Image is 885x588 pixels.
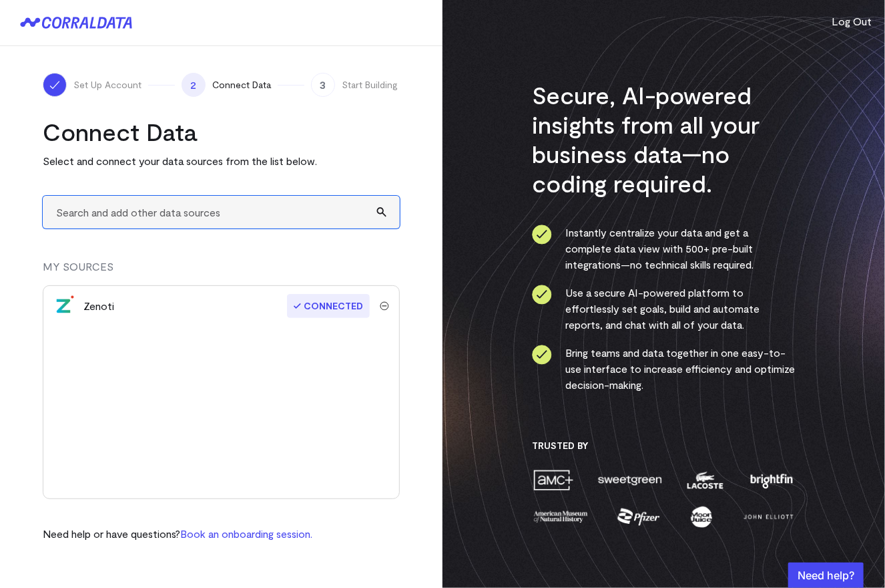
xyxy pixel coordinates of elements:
span: 3 [311,73,335,97]
div: MY SOURCES [43,259,400,285]
img: sweetgreen-1d1fb32c.png [597,468,663,492]
li: Use a secure AI-powered platform to effortlessly set goals, build and automate reports, and chat ... [532,285,796,333]
input: Search and add other data sources [43,196,400,229]
img: ico-check-circle-4b19435c.svg [532,345,552,365]
img: amnh-5afada46.png [532,505,589,529]
img: zenoti-2086f9c1.png [53,295,74,317]
img: trash-40e54a27.svg [380,301,389,311]
img: amc-0b11a8f1.png [532,468,575,492]
div: Zenoti [83,298,114,314]
h3: Secure, AI-powered insights from all your business data—no coding required. [532,80,796,198]
span: Set Up Account [73,78,141,92]
img: pfizer-e137f5fc.png [616,505,662,529]
span: Connected [287,294,370,318]
img: brightfin-a251e171.png [748,468,796,492]
img: ico-check-circle-4b19435c.svg [532,225,552,245]
span: Connect Data [212,78,271,92]
span: 2 [182,73,206,97]
p: Need help or have questions? [43,526,312,542]
img: john-elliott-25751c40.png [742,505,796,529]
h3: Trusted By [532,440,796,452]
img: lacoste-7a6b0538.png [685,468,725,492]
img: ico-check-circle-4b19435c.svg [532,285,552,305]
span: Start Building [342,78,398,92]
p: Select and connect your data sources from the list below. [43,153,400,169]
li: Instantly centralize your data and get a complete data view with 500+ pre-built integrations—no t... [532,225,796,273]
a: Book an onboarding session. [180,527,312,540]
img: moon-juice-c312e729.png [688,505,715,529]
h2: Connect Data [43,117,400,146]
li: Bring teams and data together in one easy-to-use interface to increase efficiency and optimize de... [532,345,796,393]
img: ico-check-white-5ff98cb1.svg [48,78,61,92]
button: Log Out [832,13,872,29]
